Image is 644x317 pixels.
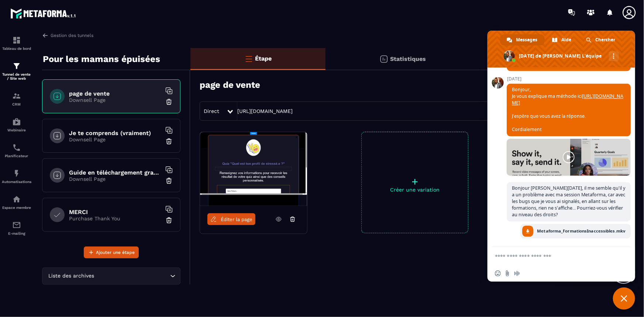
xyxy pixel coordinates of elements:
[69,90,161,97] h6: page de vente
[613,287,635,310] a: Fermer le chat
[514,271,520,276] span: Message audio
[69,209,161,216] h6: MERCI
[2,56,31,86] a: formationformationTunnel de vente / Site web
[537,228,625,235] span: Metaforma_FormationsInaccessibles.mkv
[512,87,623,133] span: Bonjour, Je vous explique ma méthode ici J'espère que vous avez la réponse. Cordialement
[2,189,31,215] a: automationsautomationsEspace membre
[500,34,545,45] a: Messages
[495,271,501,276] span: Insérer un emoji
[2,102,31,106] p: CRM
[200,132,307,206] img: image
[244,54,253,63] img: bars-o.4a397970.svg
[12,36,21,45] img: formation
[12,62,21,70] img: formation
[42,268,180,285] div: Search for option
[2,206,31,210] p: Espace membre
[69,130,161,137] h6: Je te comprends (vraiment)
[47,272,96,280] span: Liste des archives
[165,217,173,224] img: trash
[12,221,21,230] img: email
[561,34,571,45] span: Aide
[69,176,161,182] p: Downsell Page
[507,76,631,82] span: [DATE]
[595,34,615,45] span: Chercher
[362,176,468,187] p: +
[2,46,31,51] p: Tableau de bord
[495,247,613,265] textarea: Entrez votre message...
[42,32,93,39] a: Gestion des tunnels
[12,92,21,100] img: formation
[43,52,160,66] p: Pour les mamans épuisées
[512,185,625,218] span: Bonjour [PERSON_NAME][DATE], il me semble qu'il y a un problème avec ma session Metaforma, car av...
[165,177,173,185] img: trash
[2,163,31,189] a: automationsautomationsAutomatisations
[221,217,252,222] span: Éditer la page
[96,249,135,256] span: Ajouter une étape
[42,32,49,39] img: arrow
[12,195,21,204] img: automations
[2,86,31,112] a: formationformationCRM
[69,169,161,176] h6: Guide en téléchargement gratuit
[2,72,31,80] p: Tunnel de vente / Site web
[362,187,468,193] p: Créer une variation
[165,98,173,106] img: trash
[2,112,31,138] a: automationsautomationsWebinaire
[2,180,31,184] p: Automatisations
[379,55,388,63] img: stats.20deebd0.svg
[2,138,31,163] a: schedulerschedulerPlanificateur
[69,137,161,142] p: Downsell Page
[84,247,139,258] button: Ajouter une étape
[12,117,21,126] img: automations
[516,34,537,45] span: Messages
[2,231,31,235] p: E-mailing
[390,55,426,62] p: Statistiques
[10,7,77,20] img: logo
[579,34,623,45] a: Chercher
[504,271,510,276] span: Envoyer un fichier
[237,108,293,114] a: [URL][DOMAIN_NAME]
[2,30,31,56] a: formationformationTableau de bord
[12,143,21,152] img: scheduler
[96,272,168,280] input: Search for option
[69,216,161,221] p: Purchase Thank You
[165,138,173,145] img: trash
[12,169,21,178] img: automations
[2,128,31,132] p: Webinaire
[255,55,272,62] p: Étape
[2,154,31,158] p: Planificateur
[69,97,161,103] p: Downsell Page
[512,93,623,106] a: [URL][DOMAIN_NAME]
[545,34,579,45] a: Aide
[2,215,31,241] a: emailemailE-mailing
[207,213,255,225] a: Éditer la page
[200,80,260,90] h3: page de vente
[204,108,219,114] span: Direct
